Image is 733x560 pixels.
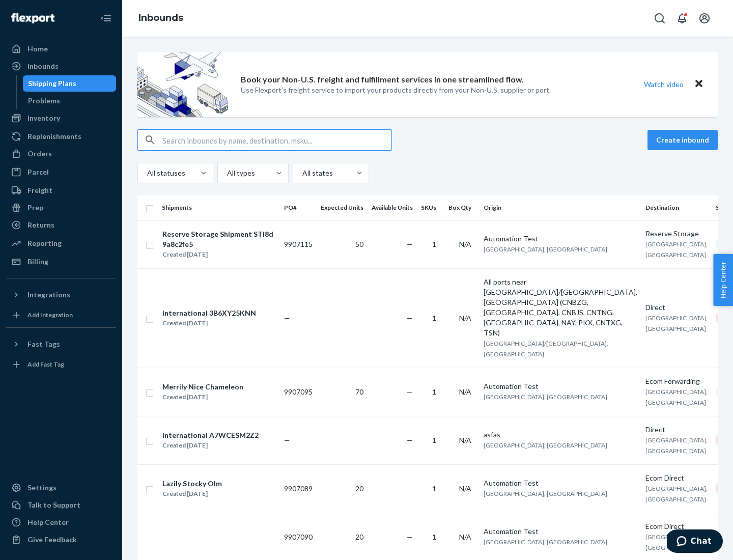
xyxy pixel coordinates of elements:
button: Open notifications [672,8,692,29]
a: Settings [6,480,116,496]
ol: breadcrumbs [130,4,191,33]
span: N/A [459,387,471,396]
th: SKUs [417,195,444,220]
button: Watch video [637,77,690,92]
a: Orders [6,146,116,162]
span: [GEOGRAPHIC_DATA], [GEOGRAPHIC_DATA] [484,490,607,497]
button: Talk to Support [6,497,116,513]
a: Parcel [6,164,116,180]
button: Create inbound [647,130,718,150]
div: Settings [27,483,57,493]
a: Home [6,41,116,57]
span: [GEOGRAPHIC_DATA], [GEOGRAPHIC_DATA] [484,441,607,449]
span: — [407,387,413,396]
th: Shipments [158,195,280,220]
div: Give Feedback [27,535,77,545]
div: Parcel [27,167,49,177]
div: Merrily Nice Chameleon [162,382,243,392]
div: Help Center [27,517,69,527]
div: Add Fast Tag [27,360,64,369]
span: N/A [459,240,471,248]
span: — [407,484,413,493]
th: Expected Units [317,195,368,220]
span: [GEOGRAPHIC_DATA], [GEOGRAPHIC_DATA] [484,538,607,546]
span: — [407,240,413,248]
button: Open account menu [694,8,715,29]
th: Origin [480,195,641,220]
button: Give Feedback [6,531,116,548]
input: All states [301,168,302,178]
span: — [407,314,413,322]
div: Inventory [27,113,60,123]
div: Problems [28,96,60,106]
div: Automation Test [484,381,637,391]
button: Integrations [6,287,116,303]
div: Inbounds [27,61,59,71]
span: N/A [459,484,471,493]
th: PO# [280,195,317,220]
span: [GEOGRAPHIC_DATA], [GEOGRAPHIC_DATA] [645,388,708,406]
div: Created [DATE] [162,318,256,328]
span: 1 [432,436,436,444]
th: Box Qty [444,195,480,220]
div: All ports near [GEOGRAPHIC_DATA]/[GEOGRAPHIC_DATA], [GEOGRAPHIC_DATA] (CNBZG, [GEOGRAPHIC_DATA], ... [484,277,637,338]
span: Help Center [713,254,733,306]
span: [GEOGRAPHIC_DATA], [GEOGRAPHIC_DATA] [645,314,708,332]
div: Home [27,44,48,54]
div: Created [DATE] [162,392,243,402]
span: [GEOGRAPHIC_DATA], [GEOGRAPHIC_DATA] [645,485,708,503]
div: Orders [27,149,52,159]
div: Shipping Plans [28,78,76,89]
span: — [407,533,413,541]
td: 9907095 [280,368,317,416]
div: Reserve Storage [645,229,708,239]
div: Reporting [27,238,62,248]
div: Lazily Stocky Olm [162,479,222,489]
div: Integrations [27,290,70,300]
p: Use Flexport’s freight service to import your products directly from your Non-U.S. supplier or port. [241,85,551,95]
div: Fast Tags [27,339,60,349]
span: 1 [432,484,436,493]
div: Direct [645,302,708,313]
span: — [284,436,290,444]
div: Created [DATE] [162,440,259,451]
div: Add Integration [27,311,73,319]
div: Freight [27,185,52,195]
a: Prep [6,200,116,216]
th: Destination [641,195,712,220]
a: Replenishments [6,128,116,145]
span: [GEOGRAPHIC_DATA], [GEOGRAPHIC_DATA] [645,533,708,551]
span: [GEOGRAPHIC_DATA]/[GEOGRAPHIC_DATA], [GEOGRAPHIC_DATA] [484,340,608,358]
div: International A7WCESM2Z2 [162,430,259,440]
a: Reporting [6,235,116,251]
th: Available Units [368,195,417,220]
button: Open Search Box [650,8,670,29]
div: Prep [27,203,43,213]
div: Ecom Forwarding [645,376,708,386]
div: Automation Test [484,526,637,537]
div: Automation Test [484,234,637,244]
div: Automation Test [484,478,637,488]
span: [GEOGRAPHIC_DATA], [GEOGRAPHIC_DATA] [645,436,708,455]
div: Ecom Direct [645,473,708,483]
a: Freight [6,182,116,199]
img: Flexport logo [11,13,54,23]
div: asfas [484,430,637,440]
iframe: Opens a widget where you can chat to one of our agents [667,529,723,555]
div: Reserve Storage Shipment STI8d9a8c2fe5 [162,229,275,249]
div: Created [DATE] [162,249,275,260]
a: Help Center [6,514,116,530]
span: 70 [355,387,363,396]
span: N/A [459,436,471,444]
span: N/A [459,533,471,541]
span: — [284,314,290,322]
a: Returns [6,217,116,233]
span: 20 [355,533,363,541]
p: Book your Non-U.S. freight and fulfillment services in one streamlined flow. [241,74,524,86]
td: 9907115 [280,220,317,268]
span: 1 [432,314,436,322]
button: Fast Tags [6,336,116,352]
span: [GEOGRAPHIC_DATA], [GEOGRAPHIC_DATA] [645,240,708,259]
input: Search inbounds by name, destination, msku... [162,130,391,150]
